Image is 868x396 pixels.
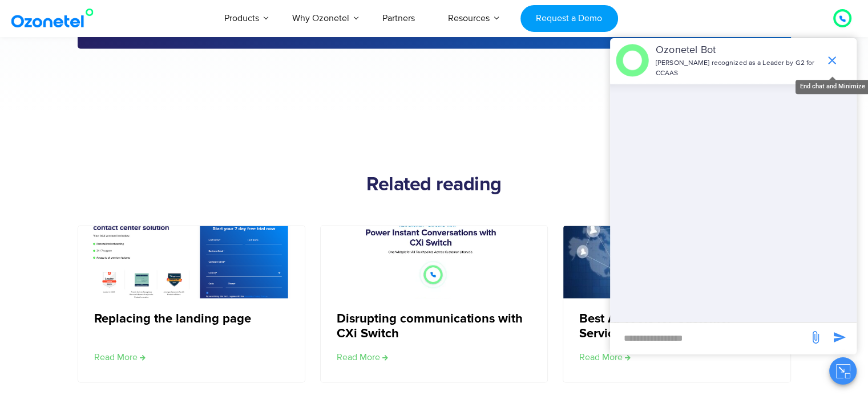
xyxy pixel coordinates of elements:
[78,174,791,197] h2: Related reading
[656,58,819,79] p: [PERSON_NAME] recognized as a Leader by G2 for CCAAS
[821,49,843,72] span: end chat or minimize
[616,328,803,349] div: new-msg-input
[337,311,530,341] a: Disrupting communications with CXi Switch
[94,350,146,364] a: Read more about Replacing the landing page
[616,44,649,77] img: header
[579,311,773,341] a: Best AI Tools for Customer Service in [DATE]
[656,43,819,58] p: Ozonetel Bot
[579,350,631,364] a: Read more about Best AI Tools for Customer Service in 2024
[829,357,857,385] button: Close chat
[337,350,388,364] a: Read more about Disrupting communications with CXi Switch
[94,311,251,326] a: Replacing the landing page
[828,326,851,349] span: send message
[804,326,827,349] span: send message
[520,5,618,32] a: Request a Demo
